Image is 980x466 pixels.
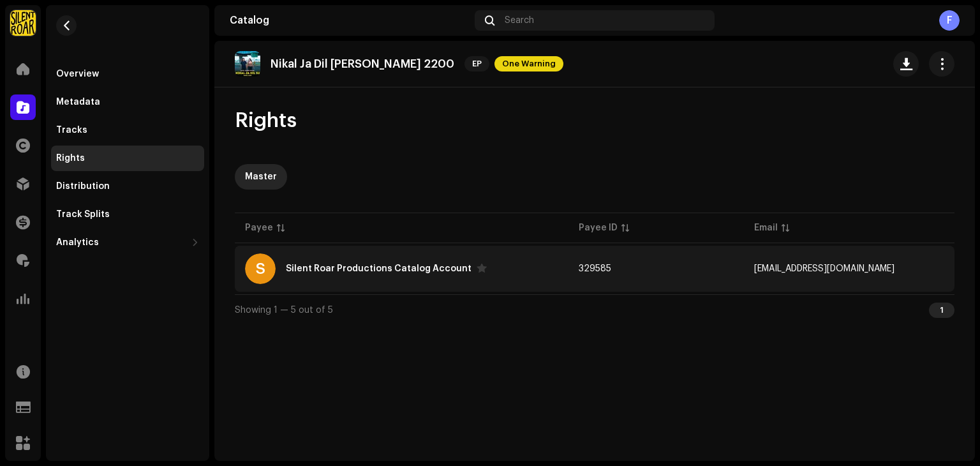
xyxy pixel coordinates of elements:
re-m-nav-item: Rights [51,146,204,171]
re-m-nav-item: Track Splits [51,202,204,227]
re-m-nav-item: Tracks [51,117,204,143]
span: Search [505,15,534,26]
span: 329585 [579,264,611,273]
p: Nikal Ja Dil [PERSON_NAME] 2200 [271,57,454,71]
re-m-nav-item: Overview [51,61,204,87]
re-m-nav-item: Distribution [51,174,204,199]
div: Master [245,164,277,190]
div: Payee ID [579,222,618,234]
div: Tracks [56,125,87,135]
div: Overview [56,69,99,79]
div: F [939,10,960,31]
span: Rights [235,108,297,133]
div: Silent Roar Productions Catalog Account [286,264,471,273]
div: Payee [245,222,273,234]
re-m-nav-dropdown: Analytics [51,230,204,255]
div: Analytics [56,237,99,248]
div: Rights [56,153,85,163]
img: 8ed4c9fe-f40d-4bd0-91a5-a63c7bc279ee [235,51,260,77]
span: One Warning [494,56,563,71]
div: Catalog [230,15,470,26]
div: Track Splits [56,209,110,220]
div: S [245,253,276,284]
img: fcfd72e7-8859-4002-b0df-9a7058150634 [10,10,36,36]
div: 1 [929,303,954,318]
div: Distribution [56,181,110,192]
span: EP [464,56,489,71]
div: Metadata [56,97,100,107]
span: amir@silentroarprod.com [754,264,895,273]
span: Showing 1 — 5 out of 5 [235,306,333,315]
re-m-nav-item: Metadata [51,89,204,115]
div: Email [754,222,778,234]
